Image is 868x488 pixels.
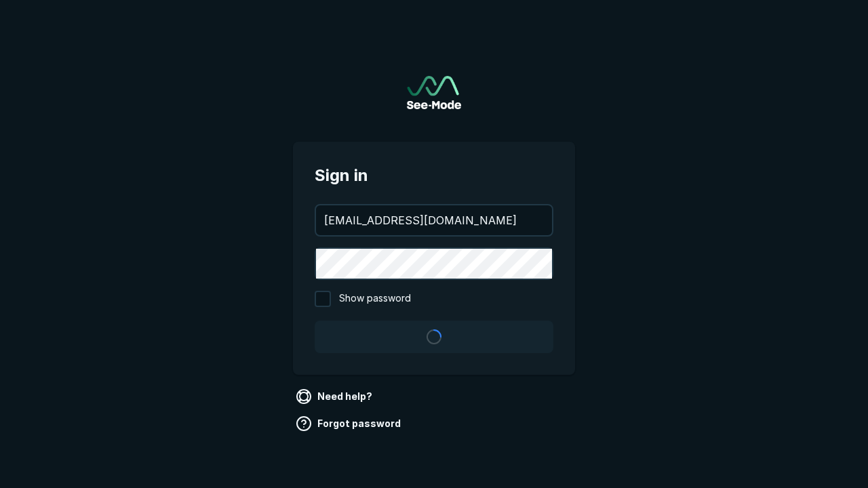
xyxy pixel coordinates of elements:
span: Sign in [315,163,553,188]
input: your@email.com [316,205,552,235]
span: Show password [339,291,411,307]
a: Go to sign in [407,76,461,109]
a: Forgot password [293,413,406,434]
img: See-Mode Logo [407,76,461,109]
a: Need help? [293,386,378,407]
